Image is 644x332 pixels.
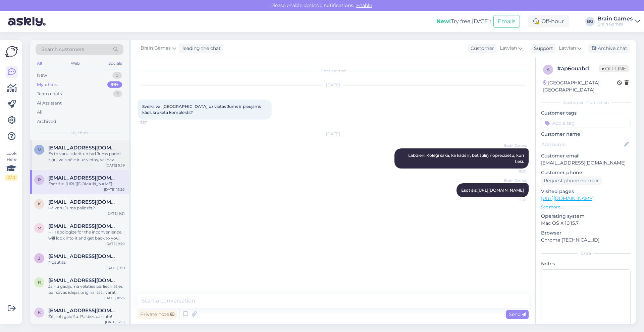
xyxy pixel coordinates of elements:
[597,16,640,27] a: Brain GamesBrain Games
[461,188,524,193] span: Esot šis:
[38,177,41,182] span: r
[599,65,629,72] span: Offline
[180,45,221,52] div: leading the chat
[541,131,631,138] p: Customer name
[541,169,631,176] p: Customer phone
[48,223,118,229] span: mikaeljaakkola@hotmail.com
[541,250,631,256] div: Extra
[541,195,594,201] a: [URL][DOMAIN_NAME]
[138,82,529,88] div: [DATE]
[436,18,451,24] b: New!
[493,15,520,28] button: Emails
[42,46,84,53] span: Search customers
[541,229,631,237] p: Browser
[38,201,41,206] span: k
[597,21,633,27] div: Brain Games
[38,310,41,315] span: k
[541,220,631,227] p: Mac OS X 10.15.7
[501,198,527,203] span: 13:20
[501,178,527,183] span: Brain Games
[138,131,529,137] div: [DATE]
[138,310,177,319] div: Private note
[468,45,494,52] div: Customer
[48,181,125,187] div: Esot šis: [URL][DOMAIN_NAME]
[528,15,569,27] div: Off-hour
[436,17,491,25] div: Try free [DATE]:
[541,213,631,220] p: Operating system
[105,320,125,325] div: [DATE] 12:51
[541,204,631,210] p: See more ...
[585,17,595,26] div: BG
[104,295,125,301] div: [DATE] 18:25
[107,81,122,88] div: 99+
[597,16,633,21] div: Brain Games
[38,225,41,230] span: m
[48,205,125,211] div: Kā varu Jums palīdzēt?
[559,45,576,52] span: Latvian
[48,314,125,320] div: Žēl, ļoti gaidīšu. Paldies par info!
[104,187,125,192] div: [DATE] 13:20
[37,118,56,125] div: Archived
[557,65,599,73] div: # ap6ouabd
[408,153,525,164] span: Labdien! Kolēģi saka, ka kāds ir, bet tūliņ noprecizēšu, kuri tieši.
[48,308,118,314] span: katr1nka@inbox.lv
[541,152,631,159] p: Customer email
[531,45,553,52] div: Support
[5,150,17,181] div: Look Here
[48,283,125,295] div: Ja nu gadījumā vēlaties pārliecināties par savas idejas oriģinalitāti, varat sazināties ar mūsu g...
[37,72,47,79] div: New
[38,147,41,152] span: m
[48,253,118,259] span: jbirgelis@gmail.com
[106,265,125,270] div: [DATE] 9:19
[138,68,529,74] div: Chat started
[541,188,631,195] p: Visited pages
[48,229,125,241] div: Hi! I apologize for the inconvenience, I will look into it and get back to you.
[106,163,125,168] div: [DATE] 5:39
[477,188,524,193] a: [URL][DOMAIN_NAME]
[142,104,262,115] span: Sveiki, vai [GEOGRAPHIC_DATA] uz vietas Jums ir pieejams kāds kroketa komplekts?
[48,175,118,181] span: robertsbruveris@gmail.com
[547,67,550,72] span: a
[38,256,40,261] span: j
[112,72,122,79] div: 0
[105,241,125,246] div: [DATE] 9:20
[48,199,118,205] span: kgb129129@gmail.com
[501,169,527,174] span: 10:01
[541,118,631,128] input: Add a tag
[48,151,125,163] div: Es to varu izdarīt un tad Jums padot ziņu, vai spēle ir uz vietas, vai nav.
[5,175,17,181] div: 2 / 3
[541,237,631,244] p: Chrome [TECHNICAL_ID]
[543,79,617,93] div: [GEOGRAPHIC_DATA], [GEOGRAPHIC_DATA]
[354,2,374,8] span: Enable
[106,211,125,216] div: [DATE] 9:21
[541,260,631,267] p: Notes
[541,99,631,106] div: Customer information
[113,90,122,97] div: 2
[37,81,58,88] div: My chats
[70,130,89,136] span: My chats
[140,120,165,125] span: 11:57
[5,45,18,58] img: Askly Logo
[541,141,623,148] input: Add name
[500,45,517,52] span: Latvian
[541,176,602,185] div: Request phone number
[36,59,43,68] div: All
[38,280,41,285] span: r
[501,143,527,148] span: Brain Games
[37,90,62,97] div: Team chats
[37,109,43,116] div: All
[107,59,123,68] div: Socials
[588,44,630,53] div: Archive chat
[69,59,81,68] div: Web
[48,277,118,283] span: ringuss@gmail.com
[541,159,631,167] p: [EMAIL_ADDRESS][DOMAIN_NAME]
[541,110,631,117] p: Customer tags
[509,311,526,317] span: Send
[37,100,62,107] div: AI Assistant
[48,259,125,265] div: Nosūtīts.
[141,45,171,52] span: Brain Games
[48,145,118,151] span: maljva@gmail.com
